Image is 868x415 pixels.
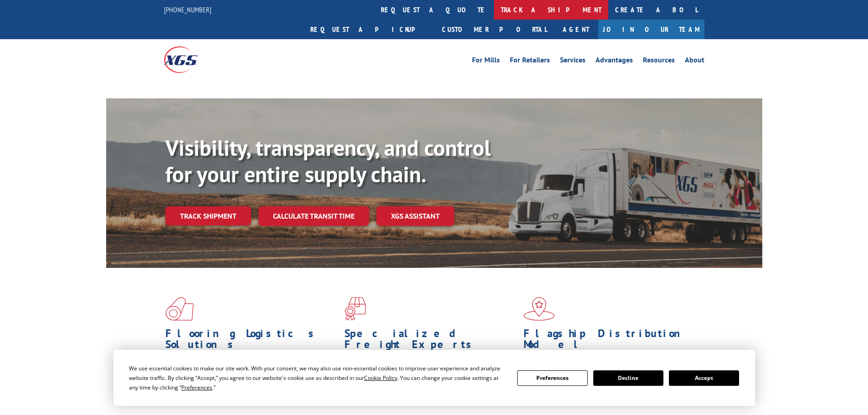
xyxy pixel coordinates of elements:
[129,364,506,392] div: We use essential cookies to make our site work. With your consent, we may also use non-essential ...
[593,370,663,386] button: Decline
[344,328,517,354] h1: Specialized Freight Experts
[524,328,696,354] h1: Flagship Distribution Model
[685,56,704,67] a: About
[596,56,633,67] a: Advantages
[344,297,366,321] img: xgs-icon-focused-on-flooring-red
[165,328,338,354] h1: Flooring Logistics Solutions
[303,20,435,39] a: Request a pickup
[165,133,491,188] b: Visibility, transparency, and control for your entire supply chain.
[113,350,755,406] div: Cookie Consent Prompt
[376,206,454,226] a: XGS ASSISTANT
[472,56,500,67] a: For Mills
[165,206,251,225] a: Track shipment
[181,384,212,391] span: Preferences
[554,20,598,39] a: Agent
[524,297,555,321] img: xgs-icon-flagship-distribution-model-red
[364,374,397,382] span: Cookie Policy
[560,56,586,67] a: Services
[669,370,739,386] button: Accept
[435,20,554,39] a: Customer Portal
[165,297,194,321] img: xgs-icon-total-supply-chain-intelligence-red
[510,56,550,67] a: For Retailers
[164,5,211,14] a: [PHONE_NUMBER]
[643,56,675,67] a: Resources
[598,20,704,39] a: Join Our Team
[517,370,587,386] button: Preferences
[258,206,369,226] a: Calculate transit time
